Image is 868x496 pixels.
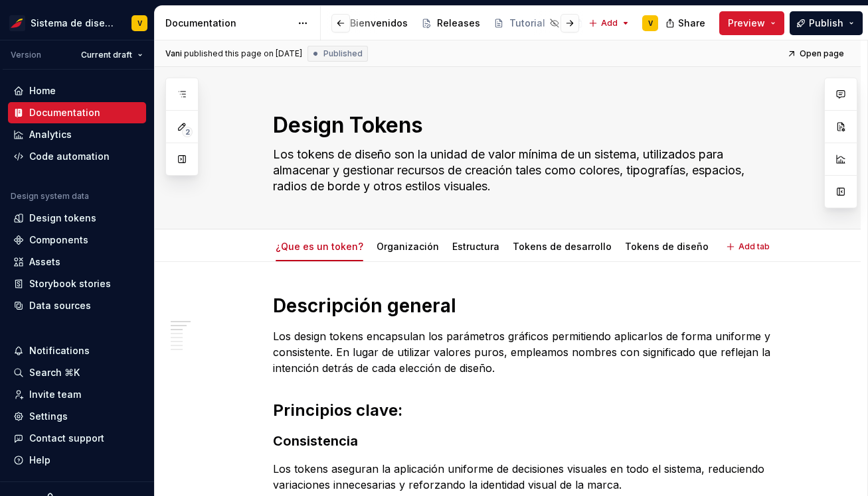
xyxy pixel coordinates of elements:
a: Code automation [8,146,146,167]
h1: Descripción general [273,294,775,318]
button: Contact support [8,428,146,449]
span: 2 [182,127,193,137]
div: Documentation [29,106,100,119]
div: Notifications [29,344,90,357]
button: Add tab [722,237,776,256]
div: Design tokens [29,212,96,225]
div: Documentation [165,17,291,30]
div: ¿Que es un token? [270,232,369,260]
p: Los tokens aseguran la aplicación uniforme de decisiones visuales en todo el sistema, reduciendo ... [273,461,775,493]
span: Current draft [81,50,132,60]
span: Publish [809,17,843,30]
div: Organización [371,232,444,260]
a: Estructura [452,241,499,252]
div: Design system data [11,191,89,202]
span: Published [323,48,363,59]
button: Search ⌘K [8,362,146,383]
p: Los design tokens encapsulan los parámetros gráficos permitiendo aplicarlos de forma uniforme y c... [273,328,775,376]
div: Tokens de diseño [620,232,714,260]
a: Settings [8,406,146,427]
span: Vani [165,48,182,59]
div: Data sources [29,299,91,312]
span: Open page [800,48,844,59]
button: Share [659,11,714,35]
a: Analytics [8,124,146,145]
button: Notifications [8,340,146,361]
div: Version [11,50,41,60]
button: Current draft [75,46,149,64]
button: Sistema de diseño IberiaV [3,9,151,37]
button: Help [8,450,146,471]
a: Data sources [8,295,146,316]
textarea: Design Tokens [270,109,772,141]
a: Design tokens [8,208,146,229]
div: Search ⌘K [29,366,80,379]
div: Help [29,454,50,467]
a: Tokens de desarrollo [513,241,612,252]
strong: Consistencia [273,433,358,449]
h2: Principios clave: [273,400,775,421]
a: ¿Que es un token? [276,241,363,252]
a: Storybook stories [8,273,146,294]
div: Bienvenidos [350,17,408,30]
a: Releases [416,13,485,34]
button: Publish [790,11,863,35]
div: Assets [29,255,60,269]
div: Home [29,84,56,97]
span: Preview [728,17,765,30]
div: V [648,18,653,29]
a: Tutorial [488,13,565,34]
button: Add [584,14,634,32]
div: Page tree [329,10,582,36]
div: Analytics [29,128,72,141]
div: Components [29,233,88,247]
span: Add [601,18,618,29]
div: Invite team [29,388,81,401]
a: Home [8,80,146,101]
a: Components [8,229,146,251]
span: Add tab [738,241,770,252]
div: Settings [29,410,68,423]
button: Preview [719,11,784,35]
div: Code automation [29,150,110,163]
span: Share [678,17,705,30]
div: V [137,18,142,29]
a: Assets [8,251,146,273]
div: Sistema de diseño Iberia [31,17,116,30]
div: Storybook stories [29,277,111,290]
a: Organización [377,241,439,252]
img: 55604660-494d-44a9-beb2-692398e9940a.png [9,15,25,31]
a: Invite team [8,384,146,405]
div: Releases [437,17,480,30]
a: Tokens de diseño [625,241,709,252]
div: published this page on [DATE] [184,48,302,59]
div: Estructura [447,232,505,260]
div: Tokens de desarrollo [507,232,617,260]
a: Documentation [8,102,146,123]
div: Tutorial [509,17,545,30]
textarea: Los tokens de diseño son la unidad de valor mínima de un sistema, utilizados para almacenar y ges... [270,144,772,197]
a: Open page [783,44,850,63]
div: Contact support [29,432,104,445]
